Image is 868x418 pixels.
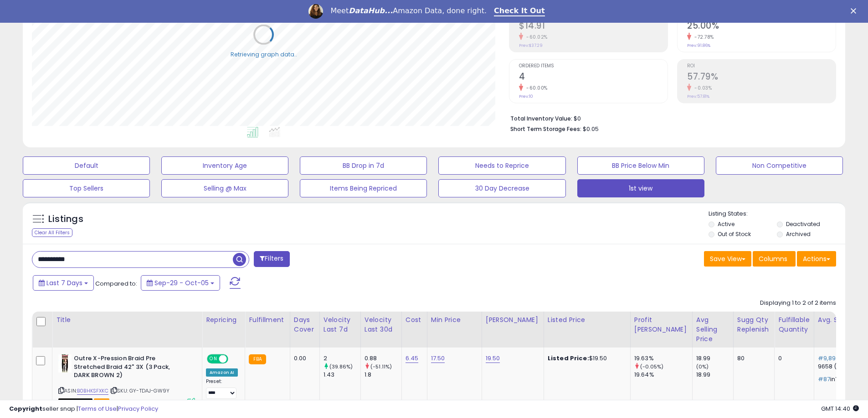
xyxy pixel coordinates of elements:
[718,220,734,228] label: Active
[640,363,663,370] small: (-0.05%)
[56,315,198,325] div: Title
[227,355,241,363] span: OFF
[687,43,710,48] small: Prev: 91.86%
[786,220,820,228] label: Deactivated
[438,156,565,175] button: Needs to Reprice
[510,112,829,123] li: $0
[709,210,845,218] p: Listing States:
[324,354,360,363] div: 2
[58,354,72,373] img: 41nt7KeXIXL._SL40_.jpg
[254,251,289,267] button: Filters
[294,354,313,363] div: 0.00
[577,156,704,175] button: BB Price Below Min
[737,354,768,363] div: 80
[329,363,353,370] small: (39.86%)
[349,6,393,15] i: DataHub...
[523,85,548,91] small: -60.00%
[77,387,108,395] a: B0BHKSFXKC
[78,404,117,413] a: Terms of Use
[406,354,419,363] a: 6.45
[696,315,729,344] div: Avg Selling Price
[300,179,427,197] button: Items Being Repriced
[797,251,836,267] button: Actions
[786,230,811,238] label: Archived
[759,254,787,263] span: Columns
[48,213,83,226] h5: Listings
[486,315,540,325] div: [PERSON_NAME]
[687,20,836,33] h2: 25.00%
[23,179,150,197] button: Top Sellers
[718,230,751,238] label: Out of Stock
[778,315,810,334] div: Fulfillable Quantity
[206,315,241,325] div: Repricing
[9,404,42,413] strong: Copyright
[74,354,185,382] b: Outre X-Pression Braid Pre Stretched Braid 42" 3X (3 Pack, DARK BROWN 2)
[431,315,478,325] div: Min Price
[851,8,860,14] div: Close
[365,315,398,334] div: Velocity Last 30d
[494,6,545,16] a: Check It Out
[835,375,867,383] span: 702379011
[510,115,572,122] b: Total Inventory Value:
[519,71,668,84] h2: 4
[733,312,775,347] th: Please note that this number is a calculation based on your required days of coverage and your ve...
[691,34,714,40] small: -72.78%
[324,315,357,334] div: Velocity Last 7d
[696,354,733,363] div: 18.99
[431,354,445,363] a: 17.50
[33,275,94,291] button: Last 7 Days
[737,315,771,334] div: Sugg Qty Replenish
[324,371,360,379] div: 1.43
[365,354,401,363] div: 0.88
[687,64,836,69] span: ROI
[577,179,704,197] button: 1st view
[370,363,392,370] small: (-51.11%)
[110,387,169,394] span: | SKU: GY-TDAJ-GW9Y
[548,354,589,363] b: Listed Price:
[519,64,668,69] span: Ordered Items
[308,4,323,19] img: Profile image for Georgie
[548,354,623,363] div: $19.50
[330,6,487,15] div: Meet Amazon Data, done right.
[548,315,627,325] div: Listed Price
[58,398,92,406] span: All listings that are currently out of stock and unavailable for purchase on Amazon
[519,43,543,48] small: Prev: $37.29
[704,251,751,267] button: Save View
[818,375,830,383] span: #87
[438,179,565,197] button: 30 Day Decrease
[406,315,423,325] div: Cost
[206,378,238,399] div: Preset:
[249,315,286,325] div: Fulfillment
[523,34,548,40] small: -60.02%
[634,354,692,363] div: 19.63%
[716,156,843,175] button: Non Competitive
[519,20,668,33] h2: $14.91
[778,354,806,363] div: 0
[753,251,796,267] button: Columns
[696,363,709,370] small: (0%)
[634,371,692,379] div: 19.64%
[208,355,219,363] span: ON
[95,279,137,288] span: Compared to:
[300,156,427,175] button: BB Drop in 7d
[46,278,82,287] span: Last 7 Days
[141,275,220,291] button: Sep-29 - Oct-05
[231,50,297,58] div: Retrieving graph data..
[9,405,158,413] div: seller snap | |
[161,156,288,175] button: Inventory Age
[510,125,581,133] b: Short Term Storage Fees:
[294,315,316,334] div: Days Cover
[118,404,158,413] a: Privacy Policy
[23,156,150,175] button: Default
[691,85,712,91] small: -0.03%
[634,315,688,334] div: Profit [PERSON_NAME]
[249,354,266,364] small: FBA
[365,371,401,379] div: 1.8
[687,94,709,99] small: Prev: 57.81%
[519,94,533,99] small: Prev: 10
[687,71,836,84] h2: 57.79%
[206,368,238,377] div: Amazon AI
[821,404,859,413] span: 2025-10-13 14:40 GMT
[32,228,72,237] div: Clear All Filters
[94,398,109,406] span: FBA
